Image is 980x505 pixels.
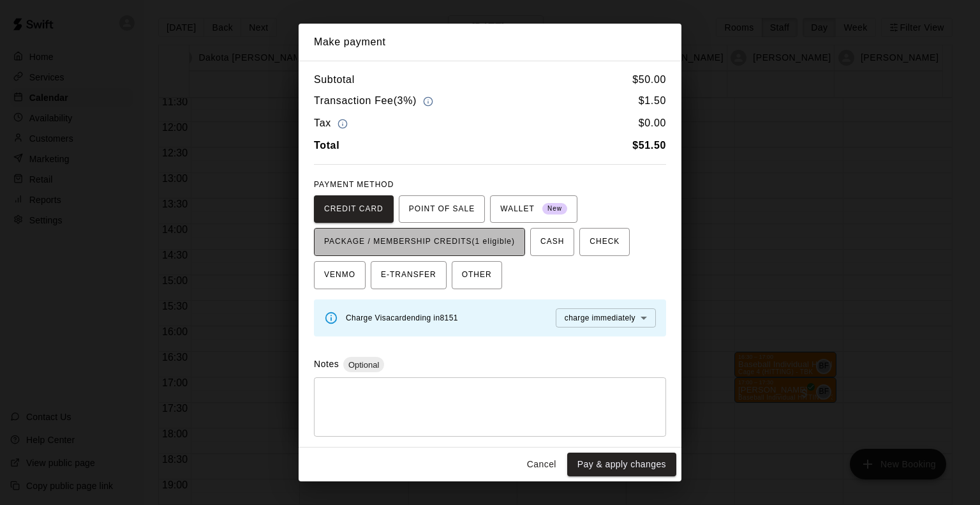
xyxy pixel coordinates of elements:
[314,140,339,151] b: Total
[632,72,666,88] h6: $ 50.00
[567,453,676,476] button: Pay & apply changes
[462,265,492,285] span: OTHER
[490,195,577,223] button: WALLET New
[314,180,394,189] span: PAYMENT METHOD
[314,359,339,369] label: Notes
[579,228,630,256] button: CHECK
[409,199,475,220] span: POINT OF SALE
[399,195,485,223] button: POINT OF SALE
[314,195,394,223] button: CREDIT CARD
[314,72,355,88] h6: Subtotal
[381,265,436,285] span: E-TRANSFER
[314,93,436,110] h6: Transaction Fee ( 3% )
[500,199,567,220] span: WALLET
[346,313,458,322] span: Charge Visa card ending in 8151
[452,261,502,289] button: OTHER
[314,228,525,256] button: PACKAGE / MEMBERSHIP CREDITS(1 eligible)
[639,93,666,110] h6: $ 1.50
[521,453,562,476] button: Cancel
[324,265,355,285] span: VENMO
[324,232,515,252] span: PACKAGE / MEMBERSHIP CREDITS (1 eligible)
[343,360,384,370] span: Optional
[530,228,574,256] button: CASH
[542,200,567,218] span: New
[371,261,447,289] button: E-TRANSFER
[314,115,351,132] h6: Tax
[540,232,564,252] span: CASH
[639,115,666,132] h6: $ 0.00
[324,199,383,220] span: CREDIT CARD
[565,313,635,322] span: charge immediately
[314,261,366,289] button: VENMO
[590,232,620,252] span: CHECK
[632,140,666,151] b: $ 51.50
[299,24,681,61] h2: Make payment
